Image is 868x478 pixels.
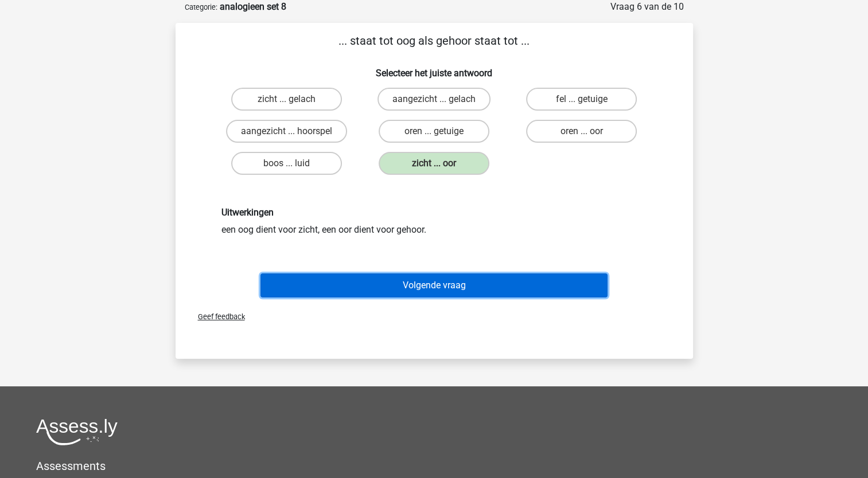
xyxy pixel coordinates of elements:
[226,120,347,143] label: aangezicht ... hoorspel
[36,459,832,473] h5: Assessments
[189,312,245,321] span: Geef feedback
[221,207,647,218] h6: Uitwerkingen
[220,1,286,12] strong: analogieen set 8
[377,88,491,111] label: aangezicht ... gelach
[260,273,608,297] button: Volgende vraag
[231,152,342,175] label: boos ... luid
[379,152,489,175] label: zicht ... oor
[526,120,637,143] label: oren ... oor
[194,32,675,49] p: ... staat tot oog als gehoor staat tot ...
[213,207,656,236] div: een oog dient voor zicht, een oor dient voor gehoor.
[194,58,675,79] h6: Selecteer het juiste antwoord
[36,418,118,445] img: Assessly logo
[185,3,217,11] small: Categorie:
[526,88,637,111] label: fel ... getuige
[231,88,342,111] label: zicht ... gelach
[379,120,489,143] label: oren ... getuige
